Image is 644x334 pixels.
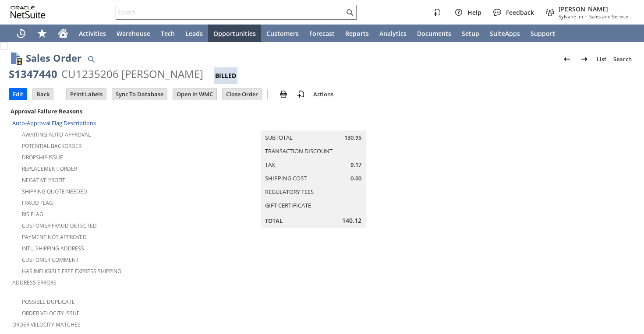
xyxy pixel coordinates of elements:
a: Documents [412,25,456,42]
svg: Recent Records [16,28,26,39]
a: Possible Duplicate [22,298,75,306]
a: List [593,52,610,66]
span: Reports [345,29,369,38]
a: Fraud Flag [22,199,53,207]
div: Billed [214,67,237,84]
a: Search [610,52,635,66]
a: Recent Records [11,25,32,42]
svg: Shortcuts [37,28,47,39]
a: Dropship Issue [22,154,63,161]
a: Forecast [304,25,340,42]
a: Potential Backorder [22,142,81,150]
a: Intl. Shipping Address [22,245,84,252]
a: Order Velocity Issue [22,309,80,317]
span: 130.95 [344,134,361,142]
a: Transaction Discount [265,147,333,155]
span: Feedback [506,8,534,17]
input: Open In WMC [173,88,216,100]
div: S1347440 [9,67,57,81]
a: Payment not approved [22,233,87,241]
a: SuiteApps [485,25,525,42]
span: Customers [266,29,299,38]
caption: Summary [261,116,366,130]
img: Quick Find [86,54,96,64]
a: Subtotal [265,134,293,141]
a: Negative Profit [22,176,65,184]
input: Edit [9,88,27,100]
span: Documents [417,29,451,38]
a: Regulatory Fees [265,188,314,196]
span: 140.12 [342,216,361,225]
img: Next [579,54,590,64]
a: Customer Fraud Detected [22,222,97,229]
span: Analytics [379,29,407,38]
a: Customer Comment [22,256,79,264]
a: Activities [74,25,111,42]
span: Sylvane Inc [559,13,584,20]
a: Reports [340,25,374,42]
div: CU1235206 [PERSON_NAME] [61,67,203,81]
svg: Search [344,7,355,18]
a: Leads [180,25,208,42]
a: Setup [456,25,485,42]
span: 0.00 [350,174,361,183]
span: Sales and Service [589,13,628,20]
span: Leads [185,29,203,38]
a: Awaiting Auto-Approval [22,131,91,138]
a: Replacement Order [22,165,77,172]
a: Has Ineligible Free Express Shipping [22,267,121,275]
span: 9.17 [350,161,361,169]
a: Warehouse [111,25,156,42]
a: RIS flag [22,211,43,218]
span: Tech [161,29,175,38]
img: Previous [562,54,572,64]
a: Auto-Approval Flag Descriptions [12,119,96,127]
span: Opportunities [213,29,256,38]
a: Address Errors [12,279,57,286]
h1: Sales Order [26,51,81,65]
a: Support [525,25,560,42]
span: Setup [462,29,479,38]
img: add-record.svg [296,89,306,99]
a: Home [53,25,74,42]
a: Tax [265,161,275,169]
span: Help [467,8,481,17]
span: Support [531,29,555,38]
input: Close Order [223,88,262,100]
input: Sync To Database [112,88,167,100]
a: Shipping Quote Needed [22,188,87,195]
span: Warehouse [117,29,150,38]
a: Actions [310,90,337,98]
div: Approval Failure Reasons [9,105,206,117]
input: Print Labels [67,88,106,100]
span: SuiteApps [490,29,520,38]
a: Order Velocity Matches [12,321,81,328]
input: Search [116,7,344,18]
span: Activities [79,29,106,38]
a: Tech [156,25,180,42]
a: Analytics [374,25,412,42]
span: Forecast [309,29,335,38]
svg: logo [11,6,46,18]
a: Customers [261,25,304,42]
span: [PERSON_NAME] [559,5,628,13]
input: Back [33,88,53,100]
a: Gift Certificate [265,201,311,209]
svg: Home [58,28,68,39]
img: print.svg [278,89,289,99]
span: - [586,13,587,20]
a: Opportunities [208,25,261,42]
div: Shortcuts [32,25,53,42]
a: Total [265,217,283,225]
a: Shipping Cost [265,174,307,182]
